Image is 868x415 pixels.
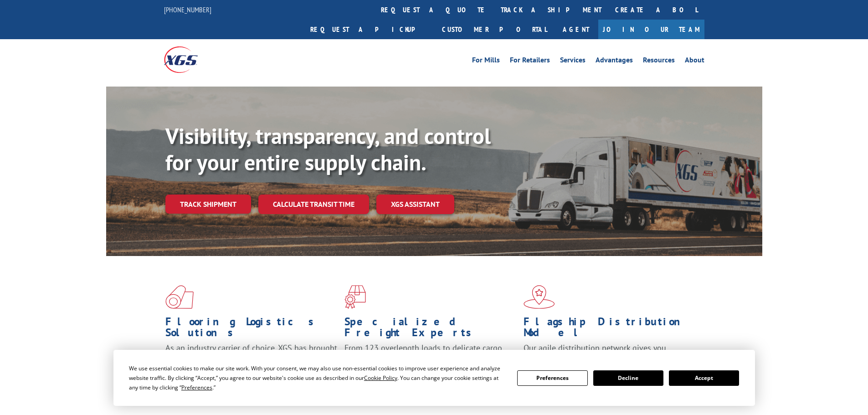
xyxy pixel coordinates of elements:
[344,316,517,343] h1: Specialized Freight Experts
[524,316,696,343] h1: Flagship Distribution Model
[472,56,500,67] a: For Mills
[376,195,454,214] a: XGS ASSISTANT
[344,343,517,383] p: From 123 overlength loads to delicate cargo, our experienced staff knows the best way to move you...
[165,122,491,176] b: Visibility, transparency, and control for your entire supply chain.
[165,195,251,214] a: Track shipment
[344,285,366,309] img: xgs-icon-focused-on-flooring-red
[596,56,633,67] a: Advantages
[164,5,211,14] a: [PHONE_NUMBER]
[685,56,704,67] a: About
[165,316,338,343] h1: Flooring Logistics Solutions
[165,343,337,375] span: As an industry carrier of choice, XGS has brought innovation and dedication to flooring logistics...
[113,350,755,406] div: Cookie Consent Prompt
[593,370,663,386] button: Decline
[554,20,598,39] a: Agent
[517,370,587,386] button: Preferences
[524,285,555,309] img: xgs-icon-flagship-distribution-model-red
[560,56,586,67] a: Services
[129,364,506,392] div: We use essential cookies to make our site work. With your consent, we may also use non-essential ...
[258,195,369,214] a: Calculate transit time
[643,56,675,67] a: Resources
[364,374,397,382] span: Cookie Policy
[524,343,691,364] span: Our agile distribution network gives you nationwide inventory management on demand.
[669,370,739,386] button: Accept
[598,20,704,39] a: Join Our Team
[181,384,212,391] span: Preferences
[303,20,435,39] a: Request a pickup
[165,285,194,309] img: xgs-icon-total-supply-chain-intelligence-red
[510,56,550,67] a: For Retailers
[435,20,554,39] a: Customer Portal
